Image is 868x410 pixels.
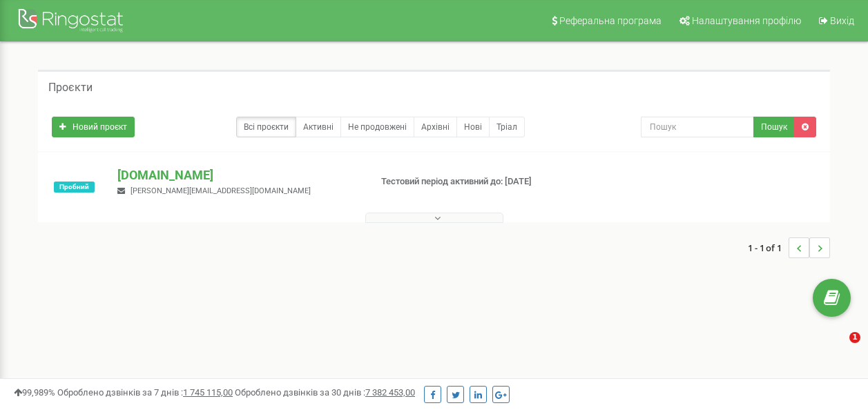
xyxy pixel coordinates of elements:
[117,166,358,184] p: [DOMAIN_NAME]
[456,117,490,137] a: Нові
[559,15,662,26] span: Реферальна програма
[183,387,233,398] u: 1 745 115,00
[692,15,801,26] span: Налаштування профілю
[821,332,854,365] iframe: Intercom live chat
[296,117,341,137] a: Активні
[57,387,233,398] span: Оброблено дзвінків за 7 днів :
[381,175,557,188] p: Тестовий період активний до: [DATE]
[414,117,457,137] a: Архівні
[340,117,414,137] a: Не продовжені
[753,117,795,137] button: Пошук
[131,186,311,195] span: [PERSON_NAME][EMAIL_ADDRESS][DOMAIN_NAME]
[489,117,525,137] a: Тріал
[235,387,415,398] span: Оброблено дзвінків за 30 днів :
[14,387,55,398] span: 99,989%
[365,387,415,398] u: 7 382 453,00
[236,117,296,137] a: Всі проєкти
[52,117,135,137] a: Новий проєкт
[641,117,754,137] input: Пошук
[48,81,93,94] h5: Проєкти
[54,182,95,193] span: Пробний
[748,224,830,272] nav: ...
[849,332,860,343] span: 1
[748,237,789,258] span: 1 - 1 of 1
[830,15,854,26] span: Вихід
